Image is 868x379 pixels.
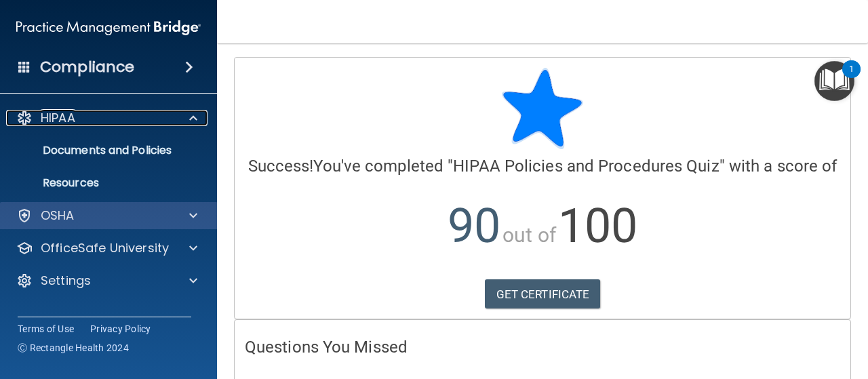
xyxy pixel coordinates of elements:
span: Ⓒ Rectangle Health 2024 [18,341,129,355]
span: out of [502,223,556,247]
img: PMB logo [16,14,201,41]
p: Settings [41,273,91,289]
a: OSHA [16,207,197,224]
a: Privacy Policy [90,322,151,336]
p: OfficeSafe University [41,240,169,256]
span: 100 [558,198,637,254]
h4: Compliance [40,58,134,77]
a: OfficeSafe University [16,240,197,256]
p: OSHA [41,207,75,224]
p: Documents and Policies [9,144,194,157]
button: Open Resource Center, 1 new notification [814,61,854,101]
div: 1 [849,69,854,87]
span: HIPAA Policies and Procedures Quiz [453,157,719,176]
a: Settings [16,273,197,289]
img: blue-star-rounded.9d042014.png [502,68,583,149]
h4: Questions You Missed [245,338,840,356]
h4: You've completed " " with a score of [245,157,840,175]
span: Success! [248,157,314,176]
a: HIPAA [16,110,197,126]
p: HIPAA [41,110,75,126]
a: GET CERTIFICATE [485,279,601,309]
a: Terms of Use [18,322,74,336]
p: Resources [9,176,194,190]
span: 90 [448,198,500,254]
